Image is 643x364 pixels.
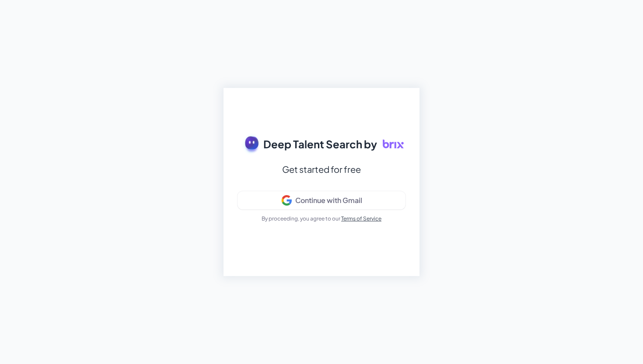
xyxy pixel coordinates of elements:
div: Get started for free [282,161,361,177]
a: Terms of Service [341,215,381,222]
span: Deep Talent Search by [263,136,377,152]
button: Continue with Gmail [238,191,405,210]
p: By proceeding, you agree to our [262,215,381,223]
div: Continue with Gmail [295,196,362,205]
